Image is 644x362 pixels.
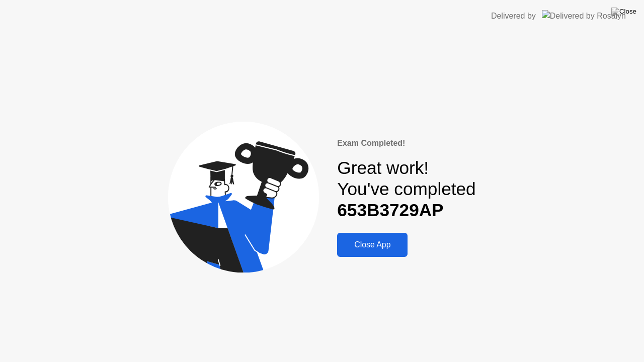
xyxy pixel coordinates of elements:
div: Exam Completed! [337,137,475,149]
img: Delivered by Rosalyn [542,10,626,22]
div: Great work! You've completed [337,157,475,221]
button: Close App [337,233,408,257]
div: Delivered by [491,10,536,22]
div: Close App [340,240,405,249]
img: Close [611,8,636,16]
b: 653B3729AP [337,200,443,220]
